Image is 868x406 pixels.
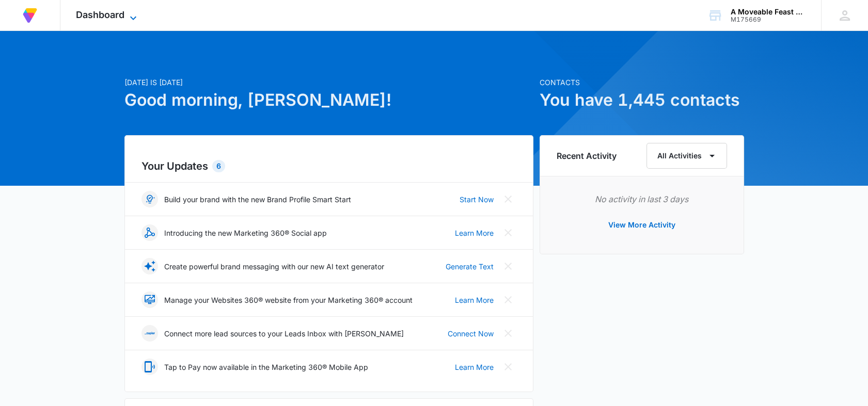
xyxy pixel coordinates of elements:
[76,9,124,20] span: Dashboard
[455,228,494,238] a: Learn More
[731,16,806,23] div: account id
[164,194,351,205] p: Build your brand with the new Brand Profile Smart Start
[124,88,533,112] h1: Good morning, [PERSON_NAME]!
[164,362,368,372] p: Tap to Pay now available in the Marketing 360® Mobile App
[164,261,384,272] p: Create powerful brand messaging with our new AI text generator
[500,258,516,274] button: Close
[500,191,516,207] button: Close
[598,213,686,237] button: View More Activity
[500,359,516,375] button: Close
[500,325,516,342] button: Close
[124,77,533,88] p: [DATE] is [DATE]
[557,150,617,162] h6: Recent Activity
[455,295,494,305] a: Learn More
[540,88,744,112] h1: You have 1,445 contacts
[446,261,494,272] a: Generate Text
[212,160,225,172] div: 6
[557,193,727,205] p: No activity in last 3 days
[164,328,404,339] p: Connect more lead sources to your Leads Inbox with [PERSON_NAME]
[731,8,806,16] div: account name
[21,6,39,25] img: Volusion
[460,194,494,205] a: Start Now
[164,295,413,305] p: Manage your Websites 360® website from your Marketing 360® account
[164,228,327,238] p: Introducing the new Marketing 360® Social app
[500,224,516,241] button: Close
[540,77,744,88] p: Contacts
[141,158,516,174] h2: Your Updates
[455,362,494,372] a: Learn More
[448,328,494,339] a: Connect Now
[500,291,516,308] button: Close
[646,143,727,169] button: All Activities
